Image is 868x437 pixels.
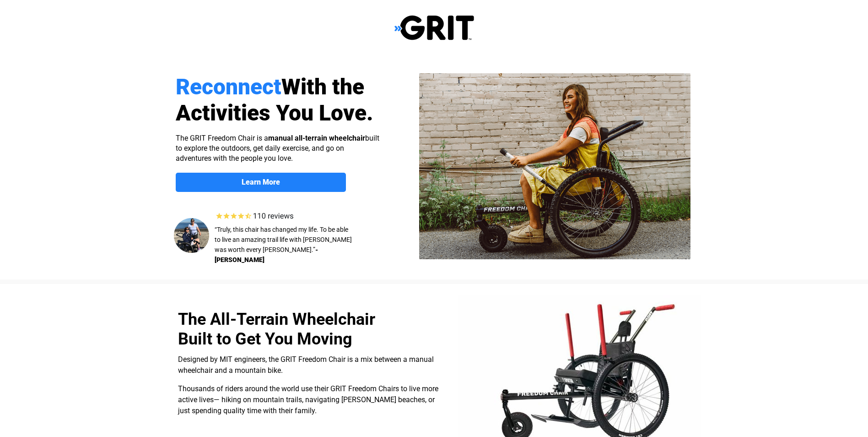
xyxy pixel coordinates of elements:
strong: Learn More [242,178,280,186]
span: The GRIT Freedom Chair is a built to explore the outdoors, get daily exercise, and go on adventur... [176,134,379,163]
a: Learn More [176,173,346,192]
span: With the [281,74,364,100]
span: Activities You Love. [176,100,373,126]
span: The All-Terrain Wheelchair Built to Get You Moving [178,310,375,349]
span: Reconnect [176,74,281,100]
span: “Truly, this chair has changed my life. To be able to live an amazing trail life with [PERSON_NAM... [215,226,352,253]
span: Designed by MIT engineers, the GRIT Freedom Chair is a mix between a manual wheelchair and a moun... [178,355,434,375]
strong: manual all-terrain wheelchair [268,134,365,142]
span: Thousands of riders around the world use their GRIT Freedom Chairs to live more active lives— hik... [178,384,438,415]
